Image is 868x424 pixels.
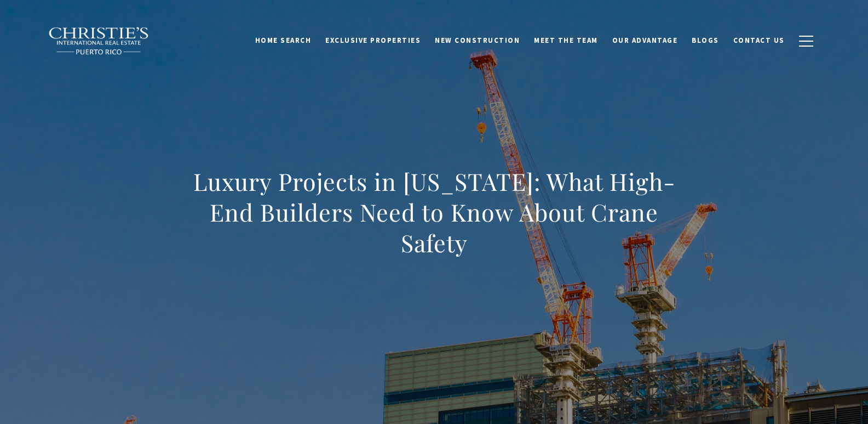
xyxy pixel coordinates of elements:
[428,30,527,51] a: New Construction
[692,36,719,45] span: Blogs
[193,166,676,258] h1: Luxury Projects in [US_STATE]: What High-End Builders Need to Know About Crane Safety
[685,30,726,51] a: Blogs
[612,36,678,45] span: Our Advantage
[435,36,520,45] span: New Construction
[605,30,685,51] a: Our Advantage
[733,36,785,45] span: Contact Us
[527,30,605,51] a: Meet the Team
[318,30,428,51] a: Exclusive Properties
[325,36,421,45] span: Exclusive Properties
[248,30,319,51] a: Home Search
[48,27,150,55] img: Christie's International Real Estate black text logo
